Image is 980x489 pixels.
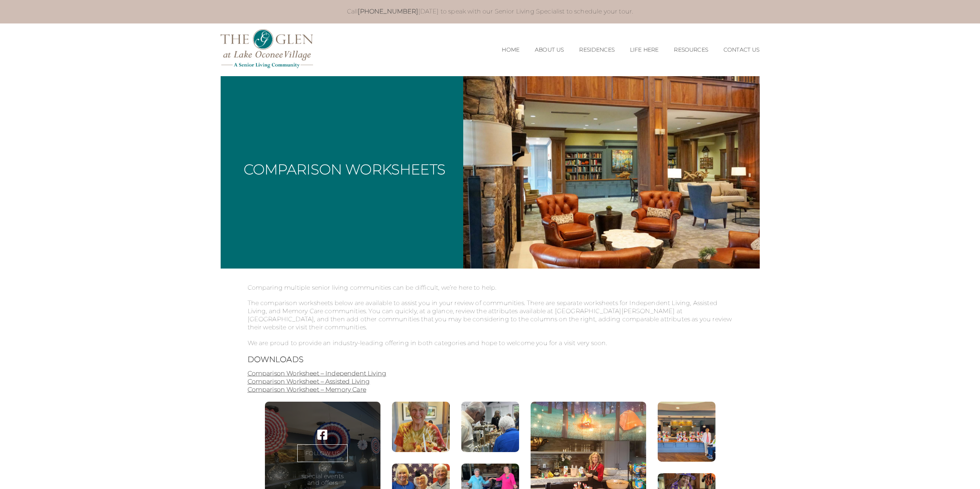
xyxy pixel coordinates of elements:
p: We are proud to provide an industry-leading offering in both categories and hope to welcome you f... [248,339,733,355]
a: Visit our ' . $platform_name . ' page [317,429,327,441]
a: Life Here [630,47,658,53]
a: Contact Us [724,47,760,53]
a: Comparison Worksheet – Assisted Living [248,378,370,385]
a: Comparison Worksheet – Memory Care [248,386,366,393]
a: Resources [674,47,708,53]
a: Comparison Worksheet – Independent Living [248,370,387,377]
a: Residences [579,47,615,53]
p: The comparison worksheets below are available to assist you in your review of communities. There ... [248,299,733,339]
p: for special events and offers [302,466,343,486]
h2: Comparison Worksheets [244,162,446,176]
a: FOLLOW US [297,444,347,462]
img: The Glen Lake Oconee Home [221,29,313,68]
a: About Us [535,47,564,53]
p: Call [DATE] to speak with our Senior Living Specialist to schedule your tour. [228,8,752,16]
a: [PHONE_NUMBER] [358,8,418,15]
p: Comparing multiple senior living communities can be difficult, we’re here to help. [248,284,733,300]
a: Home [502,47,519,53]
h2: Downloads [248,355,733,364]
